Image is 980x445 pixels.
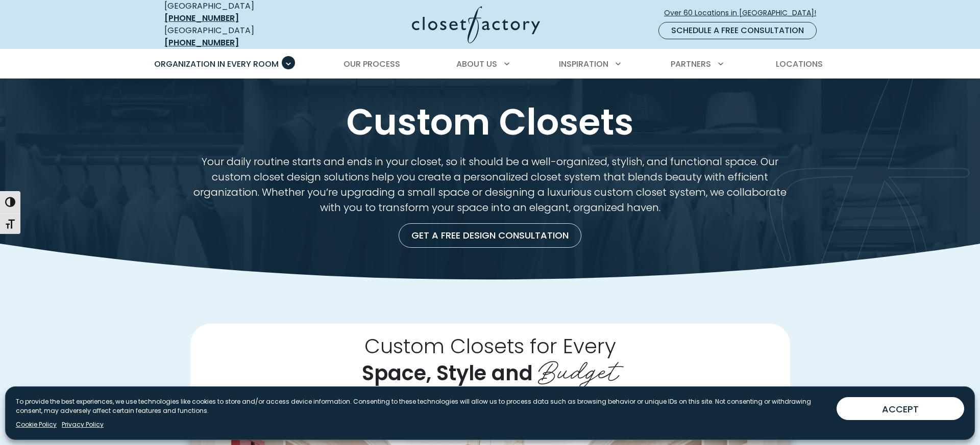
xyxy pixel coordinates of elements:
p: To provide the best experiences, we use technologies like cookies to store and/or access device i... [16,397,828,415]
img: Closet Factory Logo [412,6,540,43]
div: [GEOGRAPHIC_DATA] [164,24,312,49]
span: Partners [671,58,711,70]
a: Cookie Policy [16,420,57,429]
span: About Us [456,58,497,70]
span: Our Process [344,58,400,70]
button: ACCEPT [837,397,964,420]
span: Inspiration [559,58,608,70]
h1: Custom Closets [162,103,818,142]
span: Locations [776,58,823,70]
span: Organization in Every Room [154,58,279,70]
a: Schedule a Free Consultation [658,22,817,39]
span: Custom Closets for Every [364,332,616,360]
nav: Primary Menu [147,50,833,78]
a: Privacy Policy [62,420,104,429]
span: Space, Style and [362,359,533,387]
a: Get a Free Design Consultation [399,223,581,248]
a: Over 60 Locations in [GEOGRAPHIC_DATA]! [664,4,825,22]
a: [PHONE_NUMBER] [164,37,239,48]
span: Budget [538,348,619,389]
span: Over 60 Locations in [GEOGRAPHIC_DATA]! [664,8,824,18]
p: Your daily routine starts and ends in your closet, so it should be a well-organized, stylish, and... [190,154,790,215]
a: [PHONE_NUMBER] [164,12,239,24]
